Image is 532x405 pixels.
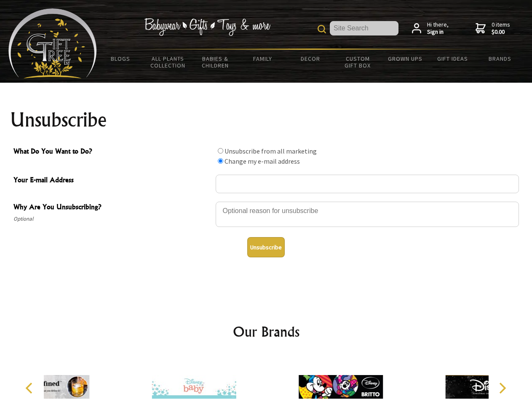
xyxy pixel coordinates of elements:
label: Unsubscribe from all marketing [225,147,317,155]
a: Brands [476,50,524,67]
a: BLOGS [97,50,144,67]
img: Babyware - Gifts - Toys and more... [8,8,97,78]
span: Why Are You Unsubscribing? [13,202,211,214]
span: Your E-mail Address [13,175,211,187]
img: product search [318,25,326,33]
span: 0 items [492,21,510,36]
a: 0 items$0.00 [476,21,510,36]
a: Grown Ups [381,50,429,67]
a: Babies & Children [192,50,239,74]
strong: Sign in [427,28,449,36]
span: Hi there, [427,21,449,36]
h2: Our Brands [17,321,516,342]
span: Optional [13,214,211,224]
textarea: Why Are You Unsubscribing? [216,202,519,227]
input: What Do You Want to Do? [218,158,223,164]
strong: $0.00 [492,28,510,36]
a: Decor [286,50,334,67]
h1: Unsubscribe [10,110,522,130]
span: What Do You Want to Do? [13,146,211,158]
input: Site Search [330,21,398,35]
label: Change my e-mail address [225,157,300,165]
a: Hi there,Sign in [412,21,449,36]
input: Your E-mail Address [216,175,519,193]
a: Custom Gift Box [334,50,382,74]
a: All Plants Collection [144,50,192,74]
a: Gift Ideas [429,50,476,67]
a: Family [239,50,287,67]
img: Babywear - Gifts - Toys & more [144,18,270,36]
button: Unsubscribe [247,237,285,257]
button: Next [493,379,511,397]
input: What Do You Want to Do? [218,148,223,154]
button: Previous [21,379,40,397]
